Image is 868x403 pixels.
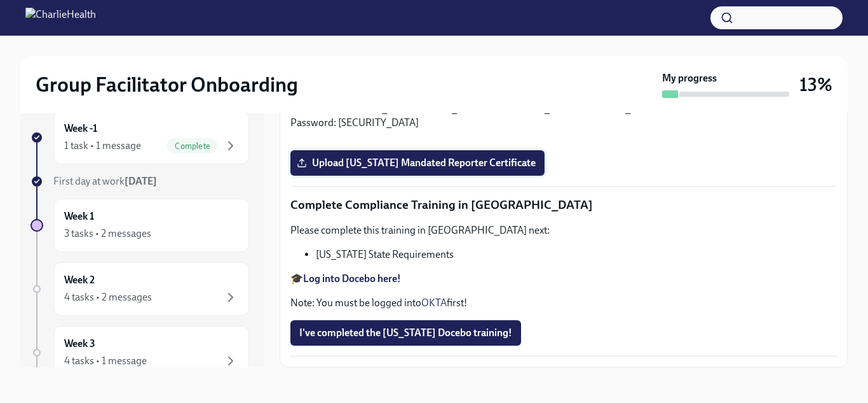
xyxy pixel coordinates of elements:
h6: Week 3 [64,337,95,351]
li: [US_STATE] State Requirements [316,248,837,262]
h6: Week -1 [64,122,97,136]
img: CharlieHealth [25,8,96,28]
a: Week 34 tasks • 1 message [31,326,249,379]
h6: Week 2 [64,273,95,287]
h3: 13% [799,73,832,96]
h6: Week 1 [64,209,94,223]
p: Complete Compliance Training in [GEOGRAPHIC_DATA] [290,197,837,213]
p: Please complete this training in [GEOGRAPHIC_DATA] next: [290,223,837,237]
span: Complete [167,141,218,151]
h2: Group Facilitator Onboarding [36,72,298,97]
span: First day at work [53,175,157,187]
a: First day at work[DATE] [31,174,249,188]
button: I've completed the [US_STATE] Docebo training! [290,320,521,346]
a: Week -11 task • 1 messageComplete [31,111,249,164]
a: Week 13 tasks • 2 messages [31,199,249,252]
p: 🎓 [290,272,837,286]
a: Week 24 tasks • 2 messages [31,262,249,316]
p: Note: You must be logged into first! [290,296,837,310]
span: Upload [US_STATE] Mandated Reporter Certificate [299,157,536,169]
a: OKTA [421,297,447,309]
div: 1 task • 1 message [64,139,141,153]
div: 3 tasks • 2 messages [64,227,151,241]
label: Upload [US_STATE] Mandated Reporter Certificate [290,150,545,176]
div: 4 tasks • 2 messages [64,290,152,304]
strong: My progress [662,71,717,85]
span: I've completed the [US_STATE] Docebo training! [299,327,512,339]
div: 4 tasks • 1 message [64,354,147,368]
strong: [DATE] [125,175,157,187]
a: Log into Docebo here! [303,272,401,285]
